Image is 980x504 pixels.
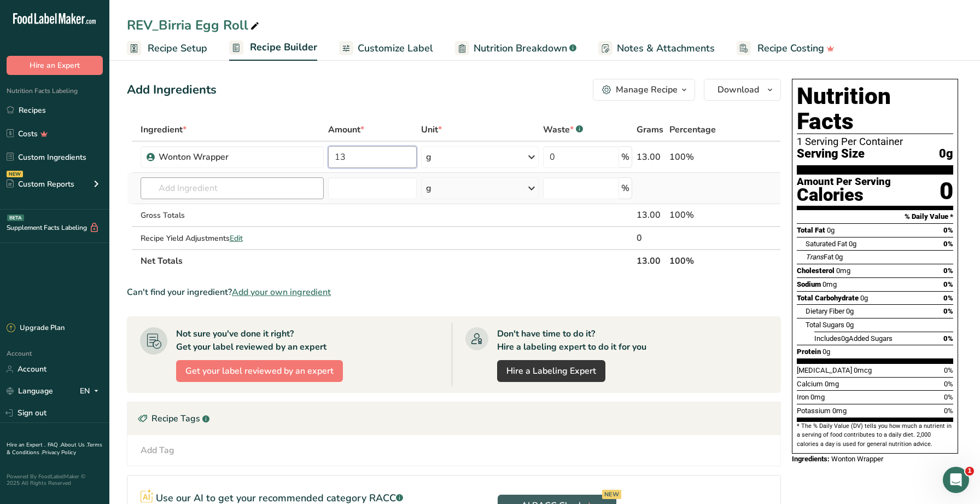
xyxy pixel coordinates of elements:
[176,327,326,354] div: Not sure you've done it right? Get your label reviewed by an expert
[943,226,953,234] span: 0%
[943,267,953,275] span: 0%
[148,41,207,56] span: Recipe Setup
[943,467,969,493] iframe: Intercom live chat
[854,366,872,374] span: 0mcg
[616,83,678,96] div: Manage Recipe
[7,215,24,221] div: BETA
[939,147,953,161] span: 0g
[141,177,324,199] input: Add Ingredient
[797,84,953,134] h1: Nutrition Facts
[806,321,844,329] span: Total Sugars
[822,347,830,356] span: 0g
[426,150,431,164] div: g
[944,393,953,401] span: 0%
[7,171,23,177] div: NEW
[831,455,883,463] span: Wonton Wrapper
[860,294,868,302] span: 0g
[944,366,953,374] span: 0%
[797,136,953,147] div: 1 Serving Per Container
[797,393,809,401] span: Iron
[7,323,65,334] div: Upgrade Plan
[7,441,45,449] a: Hire an Expert .
[944,407,953,415] span: 0%
[827,226,835,234] span: 0g
[846,307,854,315] span: 0g
[176,360,343,382] button: Get your label reviewed by an expert
[943,334,953,343] span: 0%
[634,249,667,272] th: 13.00
[841,334,849,343] span: 0g
[127,15,261,35] div: REV_Birria Egg Roll
[474,41,567,56] span: Nutrition Breakdown
[806,253,833,261] span: Fat
[127,81,217,99] div: Add Ingredients
[797,147,865,161] span: Serving Size
[849,240,856,248] span: 0g
[7,381,53,401] a: Language
[806,253,824,261] i: Trans
[127,402,780,435] div: Recipe Tags
[737,36,835,61] a: Recipe Costing
[757,41,824,56] span: Recipe Costing
[339,36,433,61] a: Customize Label
[48,441,61,449] a: FAQ .
[832,407,847,415] span: 0mg
[797,380,823,388] span: Calcium
[797,267,835,275] span: Cholesterol
[943,240,953,248] span: 0%
[426,182,431,195] div: g
[792,455,830,463] span: Ingredients:
[141,444,174,457] div: Add Tag
[669,208,729,222] div: 100%
[497,327,646,354] div: Don't have time to do it? Hire a labeling expert to do it for you
[797,294,859,302] span: Total Carbohydrate
[704,79,781,101] button: Download
[943,294,953,302] span: 0%
[667,249,731,272] th: 100%
[455,36,576,61] a: Nutrition Breakdown
[141,123,186,136] span: Ingredient
[602,490,621,499] div: NEW
[797,366,852,374] span: [MEDICAL_DATA]
[127,36,207,61] a: Recipe Setup
[846,321,854,329] span: 0g
[127,286,781,299] div: Can't find your ingredient?
[797,177,891,187] div: Amount Per Serving
[7,441,102,456] a: Terms & Conditions .
[797,210,953,223] section: % Daily Value *
[598,36,715,61] a: Notes & Attachments
[944,380,953,388] span: 0%
[797,407,831,415] span: Potassium
[42,449,76,456] a: Privacy Policy
[7,56,103,75] button: Hire an Expert
[593,79,695,101] button: Manage Recipe
[328,123,364,136] span: Amount
[230,233,243,244] span: Edit
[822,280,837,288] span: 0mg
[232,286,331,299] span: Add your own ingredient
[138,249,635,272] th: Net Totals
[7,178,74,190] div: Custom Reports
[358,41,433,56] span: Customize Label
[141,210,324,221] div: Gross Totals
[669,123,716,136] span: Percentage
[61,441,87,449] a: About Us .
[806,240,847,248] span: Saturated Fat
[797,187,891,203] div: Calories
[835,253,843,261] span: 0g
[637,208,664,222] div: 13.00
[159,150,295,164] div: Wonton Wrapper
[637,231,664,245] div: 0
[965,467,974,476] span: 1
[797,422,953,449] section: * The % Daily Value (DV) tells you how much a nutrient in a serving of food contributes to a dail...
[940,177,953,206] div: 0
[497,360,605,382] a: Hire a Labeling Expert
[637,123,663,136] span: Grams
[229,35,317,61] a: Recipe Builder
[836,267,850,275] span: 0mg
[814,334,892,343] span: Includes Added Sugars
[7,473,103,486] div: Powered By FoodLabelMaker © 2025 All Rights Reserved
[185,364,334,378] span: Get your label reviewed by an expert
[637,150,664,164] div: 13.00
[943,280,953,288] span: 0%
